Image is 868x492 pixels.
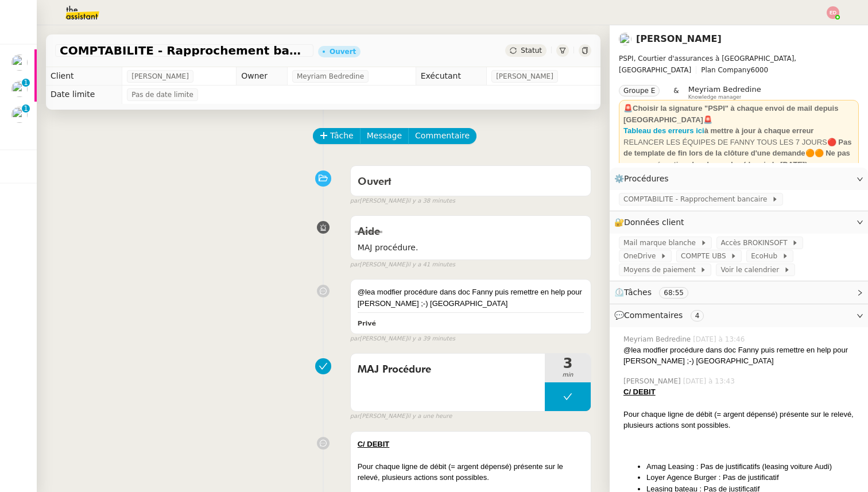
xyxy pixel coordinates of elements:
[358,241,584,254] span: MAJ procédure.
[360,128,409,144] button: Message
[297,71,364,82] span: Meyriam Bedredine
[751,250,781,262] span: EcoHub
[614,216,689,229] span: 🔐
[11,55,28,71] img: users%2FALbeyncImohZ70oG2ud0kR03zez1%2Favatar%2F645c5494-5e49-4313-a752-3cbe407590be
[614,288,698,297] span: ⏲️
[610,304,868,327] div: 💬Commentaires 4
[619,33,631,45] img: users%2Fa6PbEmLwvGXylUqKytRPpDpAx153%2Favatar%2Ffanny.png
[614,311,708,320] span: 💬
[688,85,761,100] app-user-label: Knowledge manager
[416,67,487,86] td: Exécutant
[614,172,674,185] span: ⚙️
[636,33,722,44] a: [PERSON_NAME]
[350,412,452,421] small: [PERSON_NAME]
[24,104,28,115] p: 1
[313,128,361,144] button: Tâche
[350,412,360,421] span: par
[60,45,309,56] span: COMPTABILITE - Rapprochement bancaire - 25 août 2025
[624,218,684,227] span: Données client
[407,334,455,344] span: il y a 39 minutes
[407,260,455,270] span: il y a 41 minutes
[415,129,470,142] span: Commentaire
[688,85,761,94] span: Meyriam Bedredine
[624,288,652,297] span: Tâches
[623,137,854,171] div: RELANCER LES ÉQUIPES DE FANNY TOUS LES 7 JOURS
[131,71,189,82] span: [PERSON_NAME]
[545,357,591,370] span: 3
[646,472,859,483] li: Loyer Agence Burger : Pas de justificatif
[350,196,455,206] small: [PERSON_NAME]
[46,67,122,86] td: Client
[46,86,122,104] td: Date limite
[358,461,584,483] div: Pour chaque ligne de débit (= argent dépensé) présente sur le relevé, plusieurs actions sont poss...
[358,286,584,309] div: @lea modfier procédure dans doc Fanny puis remettre en help pour [PERSON_NAME] ;-) [GEOGRAPHIC_DATA]
[623,138,851,169] strong: 🔴 Pas de template de fin lors de la clôture d'une demande🟠🟠 Ne pas accuser réception des demandes...
[704,126,814,135] strong: à mettre à jour à chaque erreur
[11,107,28,123] img: users%2Fa6PbEmLwvGXylUqKytRPpDpAx153%2Favatar%2Ffanny.png
[610,281,868,304] div: ⏲️Tâches 68:55
[407,412,452,421] span: il y a une heure
[11,81,28,97] img: users%2FSclkIUIAuBOhhDrbgjtrSikBoD03%2Favatar%2F48cbc63d-a03d-4817-b5bf-7f7aeed5f2a9
[623,193,772,205] span: COMPTABILITE - Rapprochement bancaire
[521,47,542,55] span: Statut
[659,287,688,299] nz-tag: 68:55
[673,85,679,100] span: &
[619,85,660,96] nz-tag: Groupe E
[408,128,476,144] button: Commentaire
[623,344,859,367] div: @lea modfier procédure dans doc Fanny puis remettre en help pour [PERSON_NAME] ;-) [GEOGRAPHIC_DATA]
[22,79,30,87] nz-badge-sup: 1
[683,376,737,386] span: [DATE] à 13:43
[350,334,455,344] small: [PERSON_NAME]
[623,104,838,124] strong: 🚨Choisir la signature "PSPI" à chaque envoi de mail depuis [GEOGRAPHIC_DATA]🚨
[496,71,553,82] span: [PERSON_NAME]
[624,174,669,183] span: Procédures
[701,66,750,74] span: Plan Company
[358,227,380,237] span: Aide
[358,361,538,378] span: MAJ Procédure
[691,310,704,321] nz-tag: 4
[623,126,704,135] a: Tableau des erreurs ici
[358,440,390,448] u: C/ DEBIT
[24,79,28,89] p: 1
[407,196,455,206] span: il y a 38 minutes
[330,129,354,142] span: Tâche
[623,334,693,344] span: Meyriam Bedredine
[610,211,868,234] div: 🔐Données client
[358,177,392,187] span: Ouvert
[681,250,730,262] span: COMPTE UBS
[358,320,376,327] b: Privé
[623,264,700,276] span: Moyens de paiement
[646,461,859,472] li: Amag Leasing : Pas de justificatifs (leasing voiture Audi)
[688,94,742,100] span: Knowledge manager
[623,409,859,431] div: Pour chaque ligne de débit (= argent dépensé) présente sur le relevé, plusieurs actions sont poss...
[623,388,656,396] u: C/ DEBIT
[751,66,769,74] span: 6000
[619,55,796,74] span: PSPI, Courtier d'assurances à [GEOGRAPHIC_DATA], [GEOGRAPHIC_DATA]
[350,196,360,206] span: par
[623,237,700,249] span: Mail marque blanche
[237,67,288,86] td: Owner
[350,334,360,344] span: par
[693,334,747,344] span: [DATE] à 13:46
[22,104,30,113] nz-badge-sup: 1
[623,250,660,262] span: OneDrive
[545,370,591,380] span: min
[367,129,402,142] span: Message
[720,264,783,276] span: Voir le calendrier
[721,237,792,249] span: Accès BROKINSOFT
[350,260,360,270] span: par
[330,48,356,55] div: Ouvert
[623,376,683,386] span: [PERSON_NAME]
[624,311,683,320] span: Commentaires
[610,168,868,190] div: ⚙️Procédures
[350,260,455,270] small: [PERSON_NAME]
[827,6,839,19] img: svg
[131,89,193,100] span: Pas de date limite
